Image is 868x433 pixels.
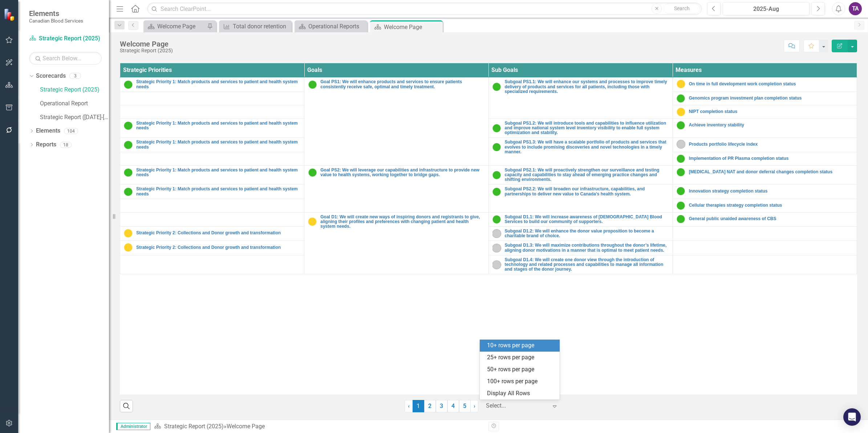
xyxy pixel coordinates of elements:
td: Double-Click to Edit Right Click for Context Menu [488,138,673,165]
img: No Information [492,260,501,269]
img: On Target [677,201,685,210]
td: Double-Click to Edit Right Click for Context Menu [673,77,857,92]
a: Genomics program investment plan completion status [689,96,853,101]
a: Products portfolio lifecycle index [689,142,853,147]
div: Open Intercom Messenger [843,408,861,426]
a: 3 [436,400,447,412]
a: Strategic Report ([DATE]-[DATE]) (Archive) [40,113,109,122]
img: On Target [492,143,501,151]
div: 50+ rows per page [487,365,555,374]
img: On Target [124,168,133,177]
div: Strategic Report (2025) [120,48,173,53]
a: Strategic Priority 2: Collections and Donor growth and transformation [136,245,300,250]
img: On Target [677,94,685,103]
a: Goal PS2: We will leverage our capabilities and infrastructure to provide new value to health sys... [320,168,484,177]
a: Operational Reports [296,22,365,31]
img: Caution [677,80,685,88]
div: 2025-Aug [725,5,807,13]
button: Search [664,4,700,14]
td: Double-Click to Edit Right Click for Context Menu [120,241,304,255]
a: Strategic Report (2025) [29,35,102,43]
span: ‹ [408,402,410,409]
div: Welcome Page [157,22,205,31]
td: Double-Click to Edit Right Click for Context Menu [673,152,857,165]
a: Cellular therapies strategy completion status [689,203,853,208]
small: Canadian Blood Services [29,18,83,24]
a: Subgoal PS2.2: We will broaden our infrastructure, capabilities, and partnerships to deliver new ... [505,187,669,196]
div: Total donor retention [233,22,290,31]
td: Double-Click to Edit Right Click for Context Menu [673,185,857,199]
button: 2025-Aug [723,2,810,15]
span: Search [674,5,690,11]
a: Strategic Report (2025) [164,423,224,430]
img: On Target [492,82,501,91]
a: Goal D1: We will create new ways of inspiring donors and registrants to give, aligning their prof... [320,215,484,229]
td: Double-Click to Edit Right Click for Context Menu [304,77,488,165]
td: Double-Click to Edit Right Click for Context Menu [488,77,673,118]
a: General public unaided awareness of CBS [689,216,853,221]
td: Double-Click to Edit Right Click for Context Menu [120,227,304,241]
td: Double-Click to Edit Right Click for Context Menu [120,185,304,199]
td: Double-Click to Edit Right Click for Context Menu [673,199,857,212]
span: › [474,402,475,409]
a: Subgoal PS2.1: We will proactively strengthen our surveillance and testing capacity and capabilit... [505,168,669,182]
a: Subgoal D1.1: We will increase awareness of [DEMOGRAPHIC_DATA] Blood Services to build our commun... [505,215,669,224]
a: Strategic Priority 1: Match products and services to patient and health system needs [136,187,300,196]
div: 18 [60,142,72,148]
img: On Target [492,187,501,196]
div: 10+ rows per page [487,341,555,350]
td: Double-Click to Edit Right Click for Context Menu [673,138,857,152]
td: Double-Click to Edit Right Click for Context Menu [120,165,304,185]
img: No Information [492,229,501,238]
input: Search Below... [29,52,102,65]
img: On Target [308,168,317,177]
div: Welcome Page [227,423,265,430]
a: 4 [447,400,459,412]
a: 5 [459,400,471,412]
a: Strategic Priority 1: Match products and services to patient and health system needs [136,168,300,177]
div: » [154,422,483,431]
div: 3 [69,73,81,79]
div: Welcome Page [120,40,173,48]
span: Administrator [116,423,150,430]
td: Double-Click to Edit Right Click for Context Menu [304,165,488,212]
td: Double-Click to Edit Right Click for Context Menu [488,212,673,226]
td: Double-Click to Edit Right Click for Context Menu [673,92,857,105]
a: Subgoal D1.3: We will maximize contributions throughout the donor’s lifetime, aligning donor moti... [505,243,669,252]
td: Double-Click to Edit Right Click for Context Menu [488,118,673,138]
a: Strategic Priority 1: Match products and services to patient and health system needs [136,80,300,89]
a: [MEDICAL_DATA] NAT and donor deferral changes completion status [689,170,853,174]
a: Total donor retention [221,22,290,31]
a: Subgoal D1.4: We will create one donor view through the introduction of technology and related pr... [505,258,669,272]
a: On time in full development work completion status [689,82,853,86]
a: Subgoal PS1.2: We will introduce tools and capabilities to influence utilization and improve nati... [505,121,669,135]
img: Caution [124,229,133,238]
img: On Target [492,124,501,133]
td: Double-Click to Edit Right Click for Context Menu [673,118,857,138]
td: Double-Click to Edit Right Click for Context Menu [488,165,673,185]
img: On Target [492,215,501,224]
a: Reports [36,141,56,149]
td: Double-Click to Edit Right Click for Context Menu [673,165,857,185]
span: 1 [413,400,424,412]
span: Elements [29,9,83,18]
a: Welcome Page [145,22,205,31]
td: Double-Click to Edit Right Click for Context Menu [673,212,857,226]
img: On Target [124,141,133,149]
a: Strategic Report (2025) [40,86,109,94]
div: 104 [64,128,78,134]
td: Double-Click to Edit Right Click for Context Menu [120,118,304,138]
a: Scorecards [36,72,66,80]
button: TA [849,2,862,15]
td: Double-Click to Edit Right Click for Context Menu [488,227,673,241]
a: Goal PS1: We will enhance products and services to ensure patients consistently receive safe, opt... [320,80,484,89]
a: Elements [36,127,60,135]
a: Innovation strategy completion status [689,189,853,194]
img: Caution [308,217,317,226]
a: Subgoal D1.2: We will enhance the donor value proposition to become a charitable brand of choice. [505,229,669,238]
a: Implementation of PR Plasma completion status [689,156,853,161]
td: Double-Click to Edit Right Click for Context Menu [488,185,673,212]
a: Strategic Priority 2: Collections and Donor growth and transformation [136,231,300,235]
td: Double-Click to Edit Right Click for Context Menu [488,255,673,274]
